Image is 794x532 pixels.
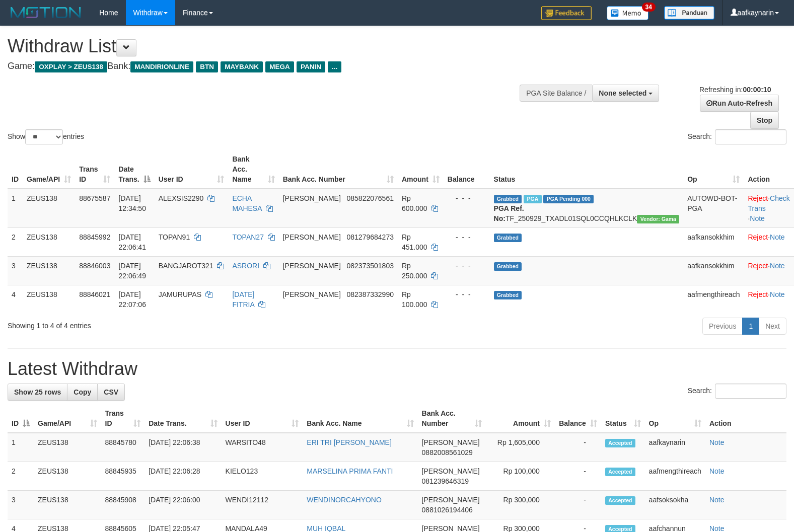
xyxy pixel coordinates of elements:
th: Amount: activate to sort column ascending [398,150,444,189]
td: 4 [8,285,23,314]
span: [PERSON_NAME] [283,194,341,202]
span: BTN [196,61,218,72]
span: Accepted [605,439,635,447]
td: Rp 300,000 [486,491,555,519]
td: 2 [8,227,23,256]
span: 88846021 [79,290,110,298]
td: WENDI12112 [222,491,303,519]
td: ZEUS138 [34,433,101,462]
th: Trans ID: activate to sort column ascending [101,404,145,433]
span: ... [328,61,341,72]
a: Check Trans [748,194,789,212]
th: Game/API: activate to sort column ascending [34,404,101,433]
th: Trans ID: activate to sort column ascending [75,150,114,189]
strong: 00:00:10 [743,86,771,94]
span: Rp 250.000 [402,262,427,280]
td: 88845908 [101,491,145,519]
span: Grabbed [494,234,522,242]
span: Copy 085822076561 to clipboard [347,194,394,202]
th: Action [705,404,786,433]
a: Stop [750,112,779,129]
td: 1 [8,433,34,462]
img: MOTION_logo.png [8,5,84,20]
span: Accepted [605,496,635,505]
td: aafsoksokha [645,491,705,519]
th: Balance [444,150,490,189]
span: None selected [599,89,646,97]
span: MEGA [265,61,294,72]
span: Copy 081239646319 to clipboard [422,477,469,485]
span: OXPLAY > ZEUS138 [35,61,107,72]
a: TOPAN27 [232,233,264,241]
th: Status: activate to sort column ascending [601,404,645,433]
td: aafmengthireach [683,285,744,314]
select: Showentries [25,129,63,144]
span: 88845992 [79,233,110,241]
label: Show entries [8,129,84,144]
span: [DATE] 22:06:49 [118,262,146,280]
th: Op: activate to sort column ascending [683,150,744,189]
span: [PERSON_NAME] [422,467,480,475]
td: · · [744,189,793,228]
span: MAYBANK [221,61,263,72]
span: Refreshing in: [699,86,771,94]
img: panduan.png [664,6,714,20]
td: Rp 1,605,000 [486,433,555,462]
a: Next [759,318,786,335]
a: Previous [702,318,743,335]
th: Bank Acc. Number: activate to sort column ascending [418,404,486,433]
a: CSV [97,384,125,401]
td: · [744,285,793,314]
a: WENDINORCAHYONO [307,496,382,504]
span: Copy 0881026194406 to clipboard [422,506,473,514]
a: Reject [748,290,768,298]
th: Game/API: activate to sort column ascending [23,150,75,189]
b: PGA Ref. No: [494,204,524,222]
a: Note [770,233,785,241]
td: ZEUS138 [23,256,75,285]
span: [PERSON_NAME] [283,262,341,270]
th: Balance: activate to sort column ascending [555,404,601,433]
th: Bank Acc. Name: activate to sort column ascending [228,150,278,189]
span: Rp 100.000 [402,290,427,309]
span: Rp 600.000 [402,194,427,212]
span: [PERSON_NAME] [283,290,341,298]
span: [PERSON_NAME] [422,496,480,504]
span: [PERSON_NAME] [283,233,341,241]
span: Grabbed [494,262,522,271]
td: ZEUS138 [23,189,75,228]
h1: Withdraw List [8,36,519,56]
th: User ID: activate to sort column ascending [155,150,229,189]
a: Reject [748,194,768,202]
div: - - - [448,232,486,242]
td: 88845780 [101,433,145,462]
h1: Latest Withdraw [8,359,786,379]
a: Note [709,467,725,475]
th: ID [8,150,23,189]
span: ALEXSIS2290 [159,194,204,202]
td: - [555,433,601,462]
th: Bank Acc. Name: activate to sort column ascending [303,404,417,433]
label: Search: [688,384,786,399]
span: Show 25 rows [14,388,61,396]
div: Showing 1 to 4 of 4 entries [8,317,323,331]
td: 3 [8,256,23,285]
span: Grabbed [494,291,522,299]
span: [DATE] 22:07:06 [118,290,146,309]
a: Note [770,290,785,298]
td: 3 [8,491,34,519]
span: Copy 081279684273 to clipboard [347,233,394,241]
a: Note [750,214,765,222]
span: Copy 0882008561029 to clipboard [422,448,473,457]
span: 88675587 [79,194,110,202]
th: Action [744,150,793,189]
td: 1 [8,189,23,228]
a: ASRORI [232,262,259,270]
div: PGA Site Balance / [520,85,592,102]
th: Date Trans.: activate to sort column ascending [145,404,221,433]
a: Reject [748,262,768,270]
th: User ID: activate to sort column ascending [222,404,303,433]
span: [DATE] 12:34:50 [118,194,146,212]
th: Date Trans.: activate to sort column descending [114,150,154,189]
div: - - - [448,289,486,299]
